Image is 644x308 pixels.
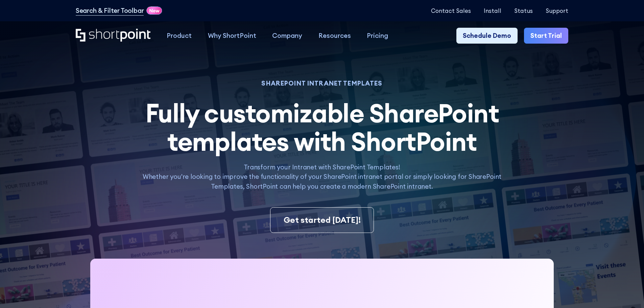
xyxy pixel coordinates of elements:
[134,80,510,86] h1: SHAREPOINT INTRANET TEMPLATES
[76,6,144,16] a: Search & Filter Toolbar
[367,31,388,41] div: Pricing
[310,28,359,44] a: Resources
[456,28,518,44] a: Schedule Demo
[484,7,501,14] a: Install
[270,207,374,233] a: Get started [DATE]!
[76,29,150,43] a: Home
[159,28,200,44] a: Product
[167,31,192,41] div: Product
[359,28,397,44] a: Pricing
[264,28,310,44] a: Company
[134,162,510,191] p: Transform your Intranet with SharePoint Templates! Whether you're looking to improve the function...
[272,31,302,41] div: Company
[514,7,533,14] a: Status
[524,28,568,44] a: Start Trial
[145,97,499,158] span: Fully customizable SharePoint templates with ShortPoint
[546,7,568,14] a: Support
[200,28,264,44] a: Why ShortPoint
[284,214,361,226] div: Get started [DATE]!
[208,31,256,41] div: Why ShortPoint
[318,31,351,41] div: Resources
[431,7,471,14] a: Contact Sales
